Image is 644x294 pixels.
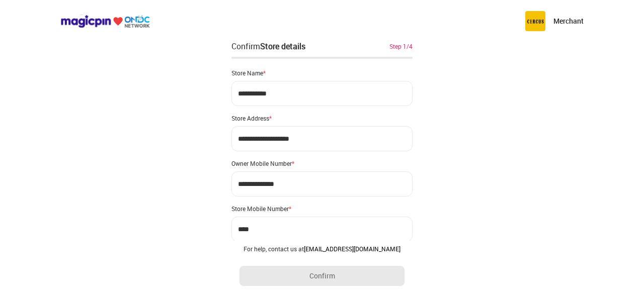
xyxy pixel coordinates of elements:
[260,41,305,52] div: Store details
[231,40,305,52] div: Confirm
[239,266,405,286] button: Confirm
[231,205,413,213] div: Store Mobile Number
[60,15,150,28] img: ondc-logo-new-small.8a59708e.svg
[239,245,405,253] div: For help, contact us at
[525,11,545,31] img: circus.b677b59b.png
[389,42,413,51] div: Step 1/4
[231,69,413,77] div: Store Name
[304,245,400,253] a: [EMAIL_ADDRESS][DOMAIN_NAME]
[231,159,413,167] div: Owner Mobile Number
[553,16,584,26] p: Merchant
[231,114,413,122] div: Store Address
